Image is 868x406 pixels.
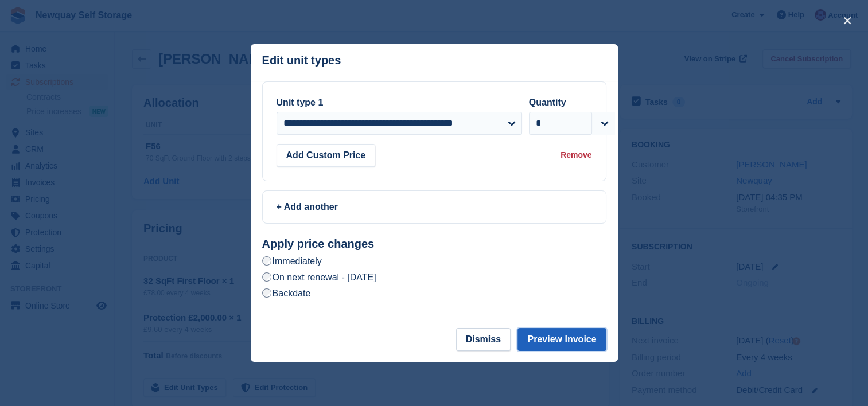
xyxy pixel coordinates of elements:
label: On next renewal - [DATE] [262,271,376,283]
label: Backdate [262,287,311,299]
button: Add Custom Price [277,144,376,167]
label: Unit type 1 [277,97,324,107]
div: Remove [560,149,591,161]
button: close [838,11,857,30]
button: Dismiss [456,328,511,351]
input: On next renewal - [DATE] [262,272,271,282]
button: Preview Invoice [517,328,606,351]
strong: Apply price changes [262,237,375,250]
label: Immediately [262,255,322,267]
p: Edit unit types [262,54,341,67]
label: Quantity [529,97,566,107]
input: Immediately [262,256,271,266]
a: + Add another [262,190,606,224]
div: + Add another [277,200,592,214]
input: Backdate [262,288,271,298]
